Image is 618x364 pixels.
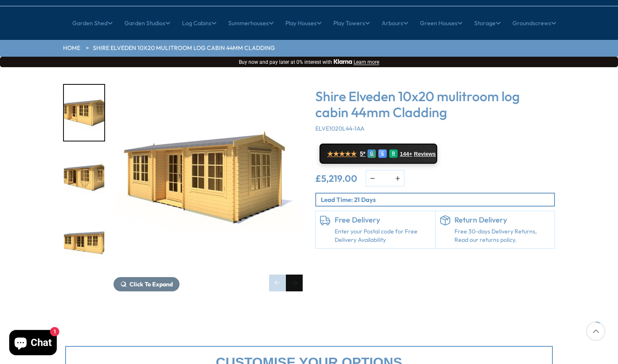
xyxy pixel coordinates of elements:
a: Enter your Postal code for Free Delivery Availability [335,228,431,244]
a: Storage [474,13,501,34]
span: ★★★★★ [327,150,357,158]
p: Lead Time: 21 Days [321,195,554,204]
h3: Shire Elveden 10x20 mulitroom log cabin 44mm Cladding [315,88,555,120]
div: R [389,149,398,158]
span: Click To Expand [129,280,173,288]
div: E [378,149,387,158]
div: 1 / 6 [114,84,303,291]
div: Previous slide [269,275,286,291]
inbox-online-store-chat: Shopify online store chat [7,330,59,357]
p: Free 30-days Delivery Returns, Read our returns policy. [454,228,551,244]
a: HOME [63,44,80,52]
a: Garden Shed [72,13,113,34]
a: Garden Studios [124,13,170,34]
a: Groundscrews [512,13,556,34]
img: 898TJ_Elveden10x202990x599044mmrender45degree_d6e1f7a6-ee08-4d54-8072-2813d86ee3cc_200x200.jpg [64,85,104,141]
a: ★★★★★ 5* G E R 144+ Reviews [320,144,437,164]
ins: £5,219.00 [315,174,357,183]
div: G [367,149,376,158]
a: Play Towers [333,13,370,34]
a: Arbours [382,13,408,34]
a: Shire Elveden 10x20 mulitroom log cabin 44mm Cladding [93,44,275,52]
a: Green Houses [420,13,462,34]
div: 1 / 6 [63,84,105,141]
button: Click To Expand [114,277,180,291]
div: 3 / 6 [63,215,105,273]
a: Log Cabins [182,13,217,34]
img: Shire Elveden 10x20 mulitroom log cabin 44mm Cladding - Best Shed [114,84,303,273]
a: Play Houses [285,13,322,34]
div: Next slide [286,275,303,291]
div: 2 / 6 [63,150,105,207]
span: Reviews [414,151,436,157]
img: 898TJ__Elveden10x202990x599044mmrender30degree_6b5e2ac6-138f-4744-9d4b-0b6027fc1f3a_200x200.jpg [64,216,104,272]
img: 898TJ_Elveden10x202990x599044mm45degreeopen_79865a5a-2361-4401-be61-3b64963565e7_200x200.jpg [64,151,104,207]
h6: Free Delivery [335,215,431,225]
span: 144+ [400,151,412,157]
a: Summerhouses [228,13,274,34]
h6: Return Delivery [454,215,551,225]
span: ELVE1020L44-1AA [315,125,364,132]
